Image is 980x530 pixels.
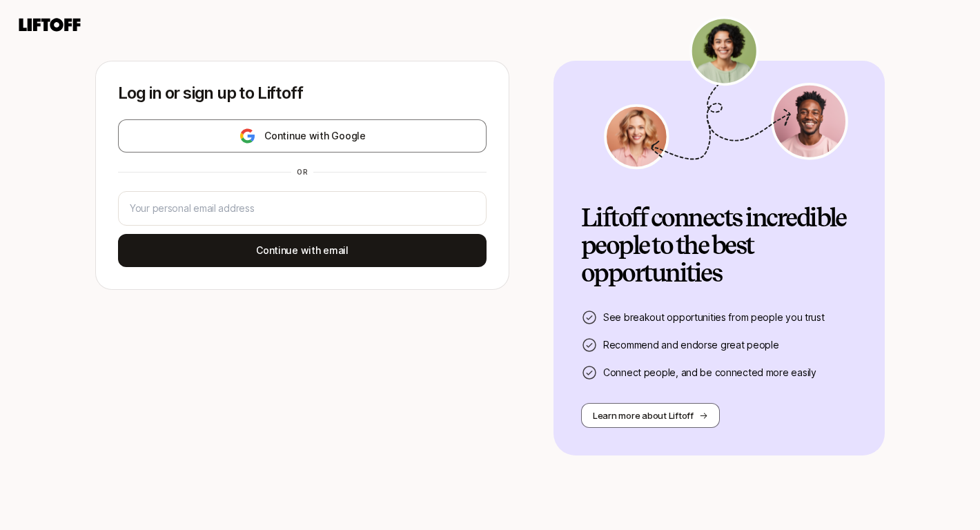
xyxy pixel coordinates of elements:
[602,16,850,170] img: signup-banner
[130,200,475,217] input: Your personal email address
[581,403,720,428] button: Learn more about Liftoff
[603,309,825,326] p: See breakout opportunities from people you trust
[118,84,487,103] p: Log in or sign up to Liftoff
[118,119,487,153] button: Continue with Google
[118,234,487,267] button: Continue with email
[603,337,778,353] p: Recommend and endorse great people
[603,364,816,381] p: Connect people, and be connected more easily
[239,128,256,144] img: google-logo
[581,204,857,287] h2: Liftoff connects incredible people to the best opportunities
[291,166,313,177] div: or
